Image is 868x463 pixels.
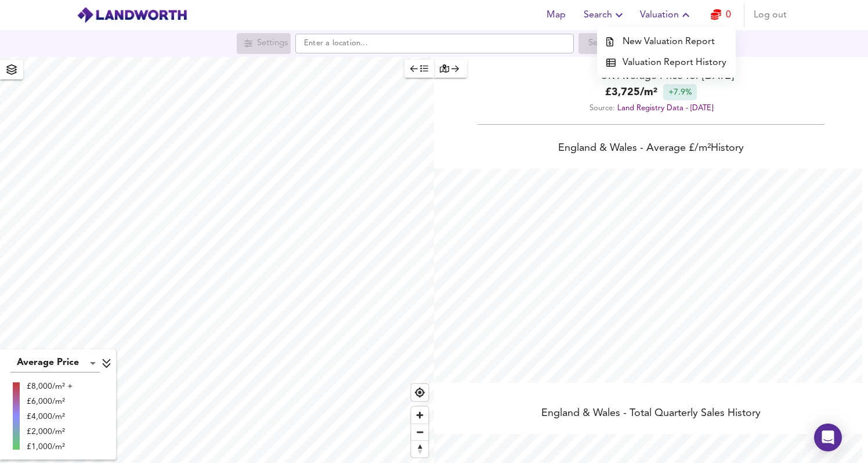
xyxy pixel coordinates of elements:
button: Search [579,3,631,27]
span: Log out [754,7,787,23]
button: Reset bearing to north [411,440,428,457]
a: Valuation Report History [597,52,736,73]
span: Reset bearing to north [411,441,428,457]
div: Open Intercom Messenger [814,424,842,451]
button: Zoom out [411,424,428,440]
button: Zoom in [411,407,428,424]
button: Map [537,3,574,27]
button: Valuation [635,3,697,27]
b: £ 3,725 / m² [605,85,657,100]
input: Enter a location... [295,34,574,53]
div: £6,000/m² [27,396,73,407]
span: Search [584,7,626,23]
a: 0 [711,7,731,23]
a: New Valuation Report [597,31,736,52]
button: Find my location [411,384,428,401]
span: Map [542,7,570,23]
div: Average Price [10,354,100,372]
div: £8,000/m² + [27,381,73,392]
a: Land Registry Data - [DATE] [617,104,713,112]
div: £2,000/m² [27,426,73,437]
div: Source: [434,100,868,116]
div: England & Wales - Average £/ m² History [434,141,868,157]
div: Search for a location first or explore the map [237,33,291,54]
div: £4,000/m² [27,411,73,422]
button: Log out [749,3,791,27]
div: +7.9% [663,84,697,100]
button: 0 [702,3,739,27]
img: logo [77,6,187,24]
div: Search for a location first or explore the map [578,33,631,54]
div: £1,000/m² [27,441,73,453]
span: Valuation [640,7,693,23]
span: Zoom out [411,424,428,440]
div: England & Wales - Total Quarterly Sales History [434,406,868,422]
